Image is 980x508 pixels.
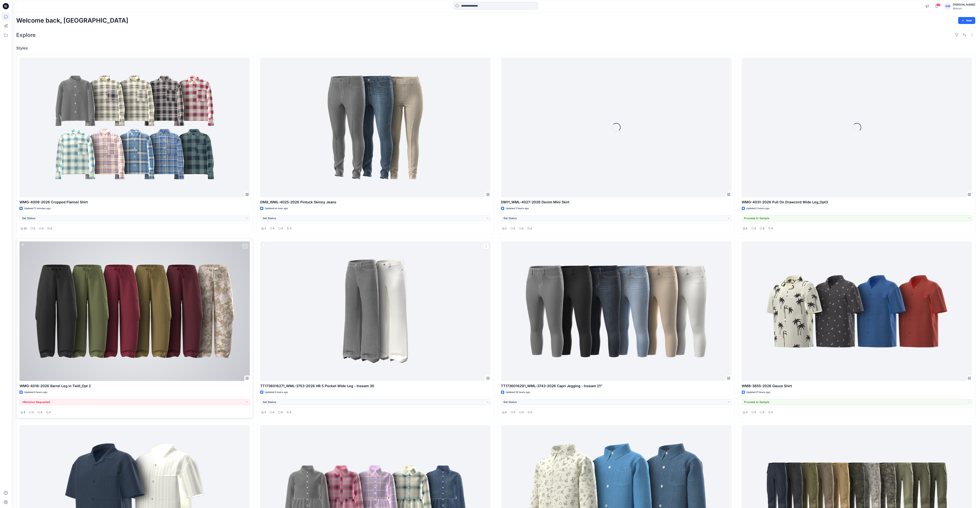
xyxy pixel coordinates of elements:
p: 0 [522,410,524,414]
p: 0 [290,410,291,414]
p: Updated 20 hours ago [506,390,530,394]
p: 6 [505,410,507,414]
span: 27 [936,3,941,6]
p: 0 [273,227,275,231]
p: 20 [24,227,27,231]
button: New [958,17,975,24]
p: 0 [531,410,532,414]
p: 0 [772,410,773,414]
p: WMG-4009-2026 Cropped Flannel Shirt [20,199,250,205]
p: WMB-3855-2026 Gauze Shirt [742,383,972,389]
p: Updated 5 hours ago [265,390,288,394]
p: 3 [264,227,266,231]
p: Updated 21 hours ago [746,390,770,394]
p: 2 [505,227,507,231]
a: WMB-3855-2026 Gauze Shirt [742,241,972,381]
a: TT1736016291_WML-3743-2026 Capri Jegging - Inseam 21” [501,241,731,381]
h2: Explore [16,32,36,38]
p: 6 [24,410,25,414]
p: TT1736016271_WML-3753-2026 HR 5 Pocket Wide Leg - Inseam 30 [260,383,490,389]
p: TT1736016291_WML-3743-2026 Capri Jegging - Inseam 21” [501,383,731,389]
div: GM [944,3,951,10]
p: 0 [522,227,524,231]
p: 0 [49,410,51,414]
p: 0 [514,227,515,231]
p: 0 [281,410,283,414]
p: 6 [763,227,765,231]
p: 2 [264,410,266,414]
div: [PERSON_NAME] [953,2,975,7]
p: 0 [772,227,773,231]
div: Walmart [953,7,975,10]
p: DM11_WML-4027-2026 Denim Mini Skirt [501,199,731,205]
p: WMG-4031-2026 Pull On Drawcord Wide Leg_Opt3 [742,199,972,205]
p: Updated 4 hours ago [24,390,47,394]
p: 0 [755,410,756,414]
h2: Welcome back, [GEOGRAPHIC_DATA] [16,17,128,24]
a: DM8_WML-4025-2026 Pintuck Skinny Jeans [260,58,490,197]
p: 4 [746,410,748,414]
p: 0 [51,227,52,231]
p: 0 [531,227,532,231]
p: 0 [281,227,283,231]
p: 0 [273,410,274,414]
h4: Styles [16,46,975,50]
p: 0 [41,410,42,414]
p: 0 [42,227,44,231]
p: 0 [32,410,34,414]
p: Updated 17 minutes ago [24,206,51,211]
p: 0 [763,410,765,414]
p: WMG-4018-2026 Barrel Leg in Twill_Opt 2 [20,383,250,389]
a: TT1736016271_WML-3753-2026 HR 5 Pocket Wide Leg - Inseam 30 [260,241,490,381]
p: DM8_WML-4025-2026 Pintuck Skinny Jeans [260,199,490,205]
a: WMG-4009-2026 Cropped Flannel Shirt [20,58,250,197]
p: Updated 3 hours ago [746,206,770,211]
p: Updated an hour ago [265,206,288,211]
a: WMG-4018-2026 Barrel Leg in Twill_Opt 2 [20,241,250,381]
p: 0 [34,227,35,231]
p: Updated 3 hours ago [506,206,529,211]
p: 0 [514,410,515,414]
p: 8 [746,227,748,231]
p: 0 [290,227,292,231]
p: 0 [755,227,756,231]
